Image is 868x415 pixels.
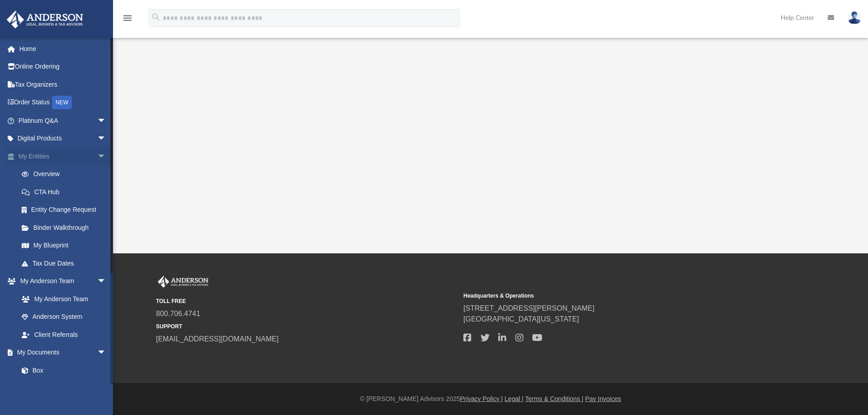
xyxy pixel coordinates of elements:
a: Order StatusNEW [6,93,120,112]
a: Digital Productsarrow_drop_down [6,130,120,148]
i: search [151,12,161,22]
a: My Anderson Team [13,290,111,308]
small: Headquarters & Operations [463,292,764,300]
a: [EMAIL_ADDRESS][DOMAIN_NAME] [156,335,278,343]
a: My Anderson Teamarrow_drop_down [6,272,115,290]
a: [STREET_ADDRESS][PERSON_NAME] [463,304,594,312]
span: arrow_drop_down [97,272,115,291]
a: Client Referrals [13,326,115,344]
span: arrow_drop_down [97,112,115,130]
span: arrow_drop_down [97,344,115,362]
i: menu [122,13,133,23]
span: arrow_drop_down [97,130,115,148]
a: My Blueprint [13,237,115,255]
small: TOLL FREE [156,297,457,305]
a: CTA Hub [13,183,120,201]
a: My Entitiesarrow_drop_down [6,147,120,165]
img: Anderson Advisors Platinum Portal [156,276,210,288]
a: Tax Organizers [6,75,120,93]
img: User Pic [848,11,861,24]
a: Tax Due Dates [13,254,120,272]
a: Pay Invoices [585,395,621,402]
a: [GEOGRAPHIC_DATA][US_STATE] [463,315,579,323]
a: Online Ordering [6,58,120,76]
small: SUPPORT [156,322,457,331]
a: Terms & Conditions | [525,395,584,402]
a: Platinum Q&Aarrow_drop_down [6,112,120,130]
div: © [PERSON_NAME] Advisors 2025 [113,394,868,404]
span: arrow_drop_down [97,147,115,166]
a: Entity Change Request [13,201,120,219]
img: Anderson Advisors Platinum Portal [4,11,86,28]
a: Binder Walkthrough [13,219,120,237]
a: Home [6,40,120,58]
a: Overview [13,165,120,183]
a: Meeting Minutes [13,379,115,397]
a: Privacy Policy | [460,395,503,402]
a: 800.706.4741 [156,310,200,317]
a: My Documentsarrow_drop_down [6,344,115,362]
a: menu [122,17,133,23]
div: NEW [52,96,72,109]
a: Anderson System [13,308,115,326]
a: Legal | [505,395,524,402]
a: Box [13,361,111,379]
